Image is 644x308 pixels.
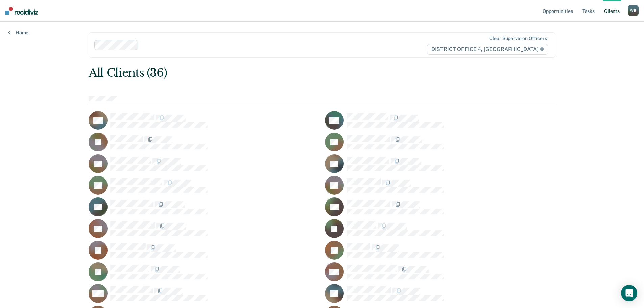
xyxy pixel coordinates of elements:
[89,66,462,80] div: All Clients (36)
[5,7,38,15] img: Recidiviz
[8,30,28,36] a: Home
[427,44,548,55] span: DISTRICT OFFICE 4, [GEOGRAPHIC_DATA]
[489,35,547,41] div: Clear supervision officers
[628,5,639,16] div: W B
[628,5,639,16] button: WB
[621,285,637,301] div: Open Intercom Messenger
